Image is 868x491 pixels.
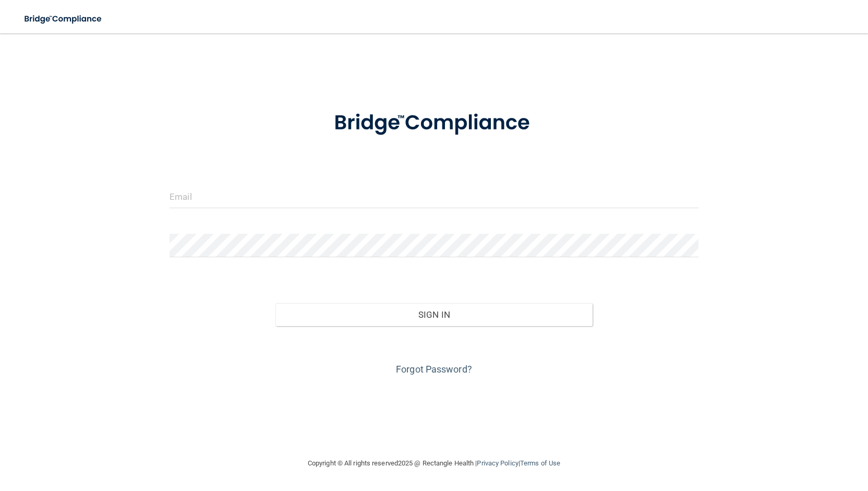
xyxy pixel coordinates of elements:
[520,459,560,467] a: Terms of Use
[396,364,472,375] a: Forgot Password?
[275,303,593,326] button: Sign In
[244,447,624,480] div: Copyright © All rights reserved 2025 @ Rectangle Health | |
[312,96,556,150] img: bridge_compliance_login_screen.278c3ca4.svg
[170,185,698,208] input: Email
[477,459,518,467] a: Privacy Policy
[16,8,112,30] img: bridge_compliance_login_screen.278c3ca4.svg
